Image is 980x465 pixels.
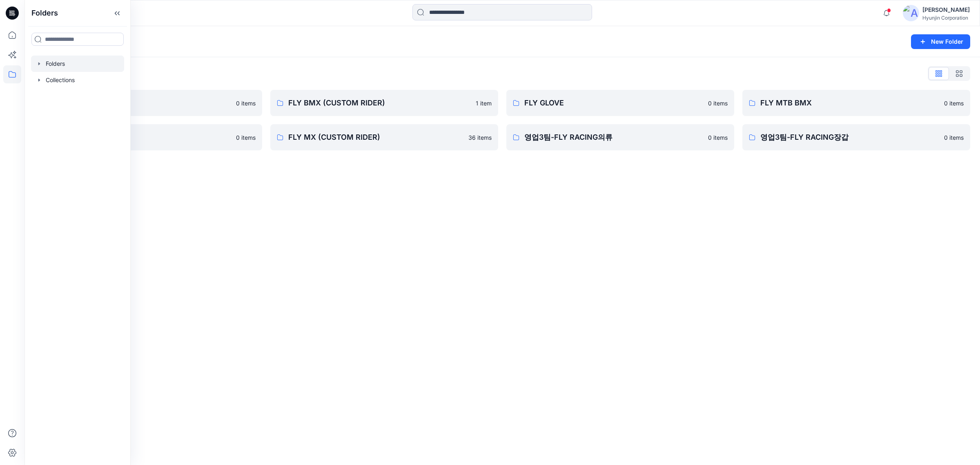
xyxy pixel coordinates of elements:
a: FLY MX (CUSTOM RIDER)36 items [270,124,498,150]
p: FLY MTB BMX [760,97,939,109]
p: 0 items [944,99,964,107]
p: 1 item [476,99,492,107]
a: 0-[PERSON_NAME]0 items [34,90,262,116]
p: 0 items [708,99,728,107]
p: 0-[PERSON_NAME] [52,97,231,109]
p: 0 items [236,99,256,107]
button: New Folder [911,34,970,49]
p: FLY GLOVE [524,97,703,109]
p: 0 items [944,133,964,142]
img: avatar [903,5,919,21]
p: FLY BMX (CUSTOM RIDER) [288,97,471,109]
a: FLY GLOVE0 items [506,90,734,116]
p: 영업3팀-FLY RACING의류 [524,132,703,143]
p: 36 items [468,133,492,142]
p: 0 items [708,133,728,142]
div: Hyunjin Corporation [922,15,970,21]
a: 영업3팀-FLY RACING의류0 items [506,124,734,150]
a: FLY BMX (CUSTOM RIDER)1 item [270,90,498,116]
p: FLY MX [52,132,231,143]
p: FLY MX (CUSTOM RIDER) [288,132,463,143]
p: 영업3팀-FLY RACING장갑 [760,132,939,143]
div: [PERSON_NAME] [922,5,970,15]
a: FLY MTB BMX0 items [742,90,970,116]
a: FLY MX0 items [34,124,262,150]
p: 0 items [236,133,256,142]
a: 영업3팀-FLY RACING장갑0 items [742,124,970,150]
